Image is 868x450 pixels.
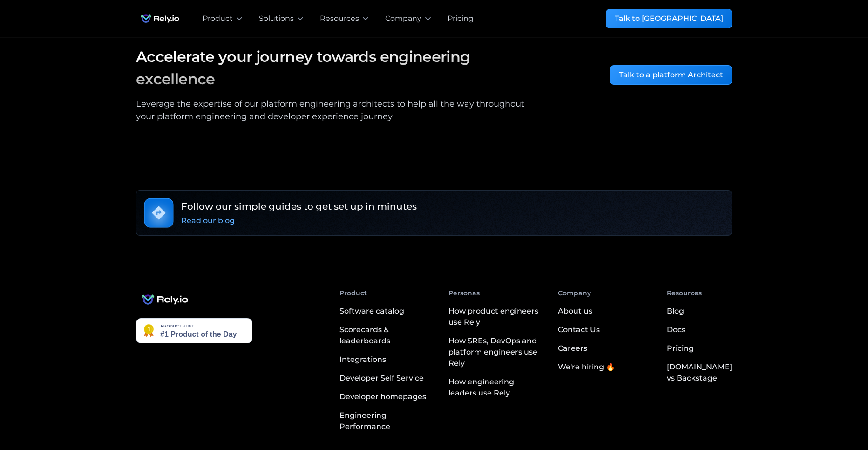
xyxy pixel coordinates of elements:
[667,358,732,388] a: [DOMAIN_NAME] vs Backstage
[667,339,694,358] a: Pricing
[136,9,184,28] a: home
[558,302,592,320] a: About us
[136,9,184,28] img: Rely.io logo
[339,406,434,436] a: Engineering Performance
[339,388,434,406] a: Developer homepages
[667,306,684,317] div: Blog
[558,358,615,376] a: We're hiring 🔥
[181,215,235,226] div: Read our blog
[619,69,723,81] div: Talk to a platform Architect
[615,13,723,24] div: Talk to [GEOGRAPHIC_DATA]
[558,306,592,317] div: About us
[667,302,684,320] a: Blog
[339,373,424,384] div: Developer Self Service
[448,306,542,328] div: How product engineers use Rely
[339,350,434,369] a: Integrations
[448,376,542,399] div: How engineering leaders use Rely
[448,373,542,402] a: How engineering leaders use Rely
[558,361,615,373] div: We're hiring 🔥
[385,13,421,24] div: Company
[667,324,685,335] div: Docs
[558,320,600,339] a: Contact Us
[339,410,434,432] div: Engineering Performance
[558,343,587,354] div: Careers
[606,9,732,28] a: Talk to [GEOGRAPHIC_DATA]
[181,199,417,213] h6: Follow our simple guides to get set up in minutes
[667,320,685,339] a: Docs
[667,288,702,298] div: Resources
[339,324,434,347] div: Scorecards & leaderboards
[339,302,434,320] a: Software catalog
[558,288,591,298] div: Company
[339,306,404,317] div: Software catalog
[448,335,542,369] div: How SREs, DevOps and platform engineers use Rely
[667,343,694,354] div: Pricing
[136,190,732,236] a: Follow our simple guides to get set up in minutesRead our blog
[339,288,367,298] div: Product
[339,369,434,388] a: Developer Self Service
[558,324,600,335] div: Contact Us
[339,320,434,350] a: Scorecards & leaderboards
[448,332,542,373] a: How SREs, DevOps and platform engineers use Rely
[339,354,386,365] div: Integrations
[259,13,294,24] div: Solutions
[448,288,480,298] div: Personas
[448,13,474,24] a: Pricing
[320,13,359,24] div: Resources
[339,391,426,402] div: Developer homepages
[136,98,536,123] div: Leverage the expertise of our platform engineering architects to help all the way throughout your...
[136,318,252,343] img: Rely.io - The developer portal with an AI assistant you can speak with | Product Hunt
[203,13,233,24] div: Product
[448,302,542,332] a: How product engineers use Rely
[136,46,536,90] h3: Accelerate your journey towards engineering excellence
[558,339,587,358] a: Careers
[667,361,732,384] div: [DOMAIN_NAME] vs Backstage
[807,389,855,437] iframe: Chatbot
[610,65,732,85] a: Talk to a platform Architect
